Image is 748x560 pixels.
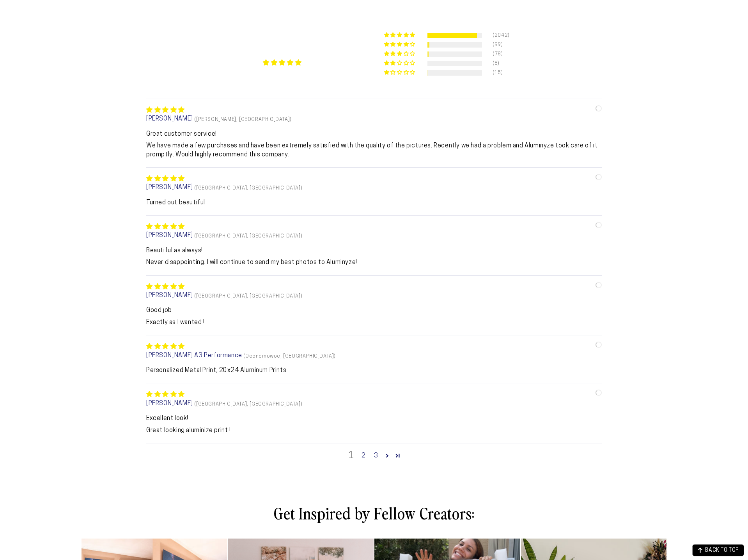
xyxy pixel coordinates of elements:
[146,116,193,122] span: [PERSON_NAME]
[493,70,502,76] div: (15)
[214,58,350,67] div: Average rating is 4.85 stars
[140,503,608,523] h2: Get Inspired by Fellow Creators:
[146,401,193,407] span: [PERSON_NAME]
[194,117,291,123] span: ([PERSON_NAME], [GEOGRAPHIC_DATA])
[146,130,602,138] b: Great customer service!
[357,451,370,461] a: Page 2
[493,51,502,57] div: (78)
[146,392,185,398] span: 5 star review
[382,450,393,461] a: Page 2
[146,224,185,230] span: 5 star review
[146,176,185,182] span: 5 star review
[146,318,602,327] p: Exactly as I wanted !
[146,258,602,267] p: Never disappointing. I will continue to send my best photos to Aluminyze!
[493,61,502,66] div: (8)
[146,142,602,159] p: We have made a few purchases and have been extremely satisfied with the quality of the pictures. ...
[146,184,193,191] span: [PERSON_NAME]
[146,232,193,239] span: [PERSON_NAME]
[493,42,502,48] div: (99)
[194,185,302,191] span: ([GEOGRAPHIC_DATA], [GEOGRAPHIC_DATA])
[146,198,602,207] p: Turned out beautiful
[146,246,602,255] b: Beautiful as always!
[384,51,417,57] div: 3% (78) reviews with 3 star rating
[146,107,185,113] span: 5 star review
[493,33,502,38] div: (2042)
[384,60,417,66] div: 0% (8) reviews with 2 star rating
[243,353,336,360] span: (Oconomowoc, [GEOGRAPHIC_DATA])
[194,233,302,239] span: ([GEOGRAPHIC_DATA], [GEOGRAPHIC_DATA])
[393,450,403,461] a: Page 374
[705,548,739,553] span: BACK TO TOP
[146,414,602,423] b: Excellent look!
[146,306,602,315] b: Good job
[194,401,302,408] span: ([GEOGRAPHIC_DATA], [GEOGRAPHIC_DATA])
[384,70,417,76] div: 1% (15) reviews with 1 star rating
[146,353,242,359] span: [PERSON_NAME] A3 Performance
[384,42,417,48] div: 4% (99) reviews with 4 star rating
[146,426,602,435] p: Great looking aluminize print !
[146,292,193,299] span: [PERSON_NAME]
[194,293,302,299] span: ([GEOGRAPHIC_DATA], [GEOGRAPHIC_DATA])
[370,451,382,461] a: Page 3
[146,284,185,290] span: 5 star review
[146,366,602,375] p: Personalized Metal Print, 20x24 Aluminum Prints
[146,344,185,350] span: 5 star review
[384,32,417,38] div: 91% (2042) reviews with 5 star rating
